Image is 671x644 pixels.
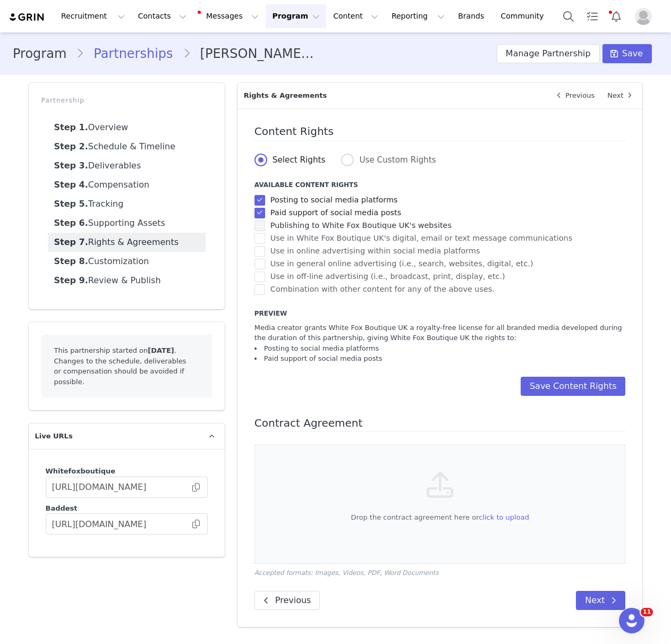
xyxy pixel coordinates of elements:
[48,156,206,175] a: Deliverables
[254,323,626,364] div: Media creator grants White Fox Boutique UK a royalty-free license for all branded media developed...
[265,272,505,282] span: Use in off-line advertising (i.e., broadcast, print, display, etc.)
[84,44,182,63] a: Partnerships
[452,4,494,28] a: Brands
[54,237,88,247] strong: Step 7.
[265,246,480,256] span: Use in online advertising within social media platforms
[254,125,626,141] h4: Content Rights
[254,343,626,354] li: Posting to social media platforms
[46,467,116,475] span: Whitefoxboutique
[54,160,88,171] strong: Step 3.
[495,4,555,28] a: Community
[48,175,206,194] a: Compensation
[54,122,88,132] strong: Step 1.
[622,47,643,60] span: Save
[557,4,580,28] button: Search
[9,12,46,22] img: grin logo
[41,96,212,105] p: Partnership
[46,504,78,512] span: Baddest
[254,194,626,296] div: checkbox-group
[54,199,88,209] strong: Step 5.
[48,233,206,252] a: Rights & Agreements
[576,591,625,610] button: Next
[602,44,652,63] button: Save
[54,180,88,190] strong: Step 4.
[254,353,626,364] li: Paid support of social media posts
[54,256,88,266] strong: Step 8.
[254,568,626,578] p: Accepted formats: Images, Videos, PDF, Word Documents
[265,195,398,205] span: Posting to social media platforms
[546,83,601,108] a: Previous
[265,259,533,269] span: Use in general online advertising (i.e., search, websites, digital, etc.)
[521,377,626,396] button: Save Content Rights
[54,141,88,151] strong: Step 2.
[327,4,385,28] button: Content
[635,8,652,25] img: placeholder-profile.jpg
[385,4,451,28] button: Reporting
[54,275,88,285] strong: Step 9.
[265,221,452,231] span: Publishing to White Fox Boutique UK's websites
[267,155,326,165] span: Select Rights
[265,208,401,218] span: Paid support of social media posts
[254,180,626,190] label: Available Content Rights
[254,309,626,318] label: Preview
[193,4,265,28] button: Messages
[48,252,206,271] a: Customization
[601,83,642,108] a: Next
[48,118,206,137] a: Overview
[48,271,206,290] a: Review & Publish
[54,218,88,228] strong: Step 6.
[148,346,174,354] strong: [DATE]
[254,591,320,610] button: Previous
[254,417,626,433] h4: Contract Agreement
[55,4,131,28] button: Recruitment
[237,83,546,108] p: Rights & Agreements
[48,194,206,214] a: Tracking
[266,4,326,28] button: Program
[628,8,662,25] button: Profile
[354,155,436,165] span: Use Custom Rights
[581,4,604,28] a: Tasks
[265,233,572,243] span: Use in White Fox Boutique UK's digital, email or text message communications
[479,513,529,521] span: click to upload
[605,4,628,28] button: Notifications
[351,512,529,523] button: Drop the contract agreement here orclick to upload
[54,346,186,386] span: This partnership started on . Changes to the schedule, deliverables or compensation should be avo...
[48,137,206,156] a: Schedule & Timeline
[265,284,495,294] span: Combination with other content for any of the above uses.
[48,214,206,233] a: Supporting Assets
[132,4,193,28] button: Contacts
[497,44,600,63] button: Manage Partnership
[35,431,73,442] span: Live URLs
